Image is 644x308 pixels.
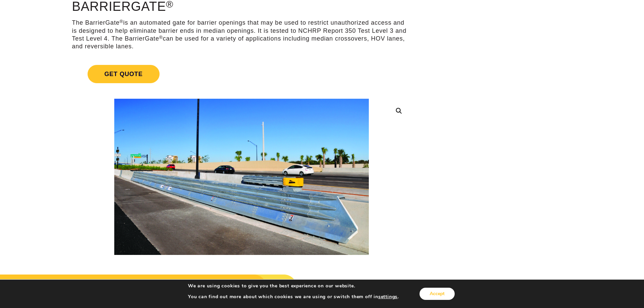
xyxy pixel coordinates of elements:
[72,19,411,51] p: The BarrierGate is an automated gate for barrier openings that may be used to restrict unauthoriz...
[188,294,399,300] p: You can find out more about which cookies we are using or switch them off in .
[88,65,160,83] span: Get Quote
[72,57,411,91] a: Get Quote
[188,283,399,289] p: We are using cookies to give you the best experience on our website.
[420,288,455,300] button: Accept
[159,35,163,40] sup: ®
[378,294,398,300] button: settings
[120,19,123,24] sup: ®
